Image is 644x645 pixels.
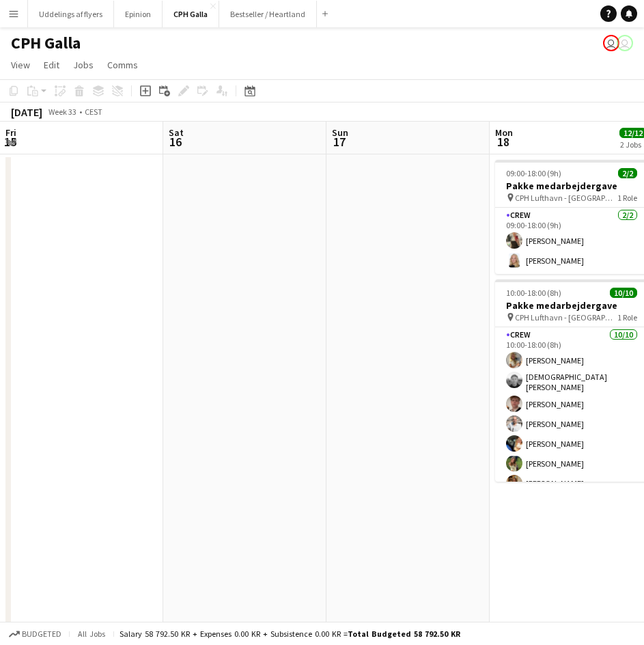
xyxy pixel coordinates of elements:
span: Edit [44,59,59,71]
span: 2/2 [618,168,637,178]
app-user-avatar: Luna Amalie Sander [603,35,619,51]
span: 09:00-18:00 (9h) [506,168,561,178]
a: View [5,56,36,74]
span: 16 [167,134,184,150]
app-user-avatar: Louise Leise Nissen [617,35,633,51]
span: Comms [107,59,138,71]
span: Week 33 [45,107,79,117]
span: 15 [3,134,16,150]
span: Jobs [73,59,94,71]
div: CEST [85,107,102,117]
span: Sat [169,126,184,139]
button: Budgeted [7,627,64,642]
span: 10:00-18:00 (8h) [506,288,561,298]
button: Epinion [114,1,163,27]
span: 1 Role [617,193,637,203]
span: Sun [332,126,348,139]
span: CPH Lufthavn - [GEOGRAPHIC_DATA] [515,312,617,322]
span: CPH Lufthavn - [GEOGRAPHIC_DATA] [515,193,617,203]
button: Bestseller / Heartland [219,1,317,27]
span: Budgeted [22,629,61,639]
a: Edit [38,56,65,74]
a: Comms [102,56,143,74]
span: 18 [493,134,513,150]
span: 1 Role [617,312,637,322]
div: Salary 58 792.50 KR + Expenses 0.00 KR + Subsistence 0.00 KR = [120,629,460,639]
a: Jobs [68,56,99,74]
span: Fri [5,126,16,139]
h1: CPH Galla [11,33,81,53]
span: Total Budgeted 58 792.50 KR [348,629,460,639]
span: 17 [330,134,348,150]
span: 10/10 [610,288,637,298]
div: [DATE] [11,105,42,119]
span: All jobs [75,629,108,639]
span: Mon [495,126,513,139]
button: Uddelings af flyers [28,1,114,27]
span: View [11,59,30,71]
button: CPH Galla [163,1,219,27]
